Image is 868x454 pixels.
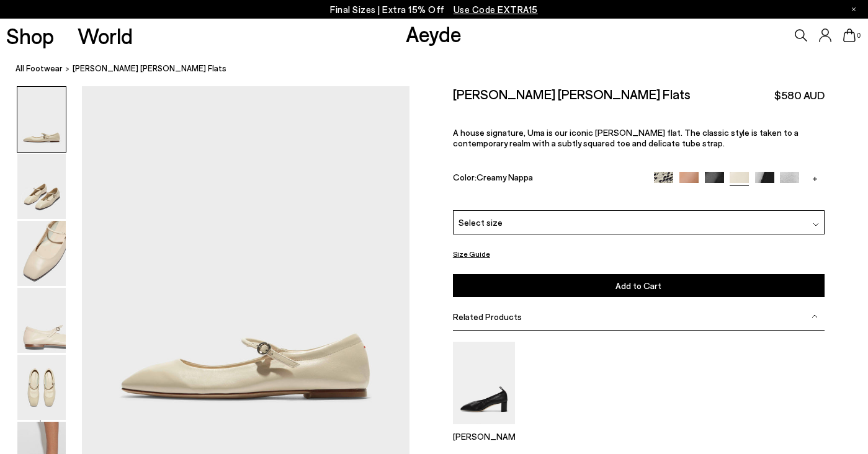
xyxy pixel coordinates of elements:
a: World [78,25,133,47]
span: 0 [856,32,862,39]
img: svg%3E [812,313,818,319]
span: Add to Cart [615,280,661,291]
span: Navigate to /collections/ss25-final-sizes [454,4,538,15]
span: [PERSON_NAME] [PERSON_NAME] Flats [73,62,226,75]
span: Related Products [453,311,522,322]
span: $580 AUD [774,87,825,103]
p: A house signature, Uma is our iconic [PERSON_NAME] flat. The classic style is taken to a contempo... [453,127,825,148]
span: Select size [459,216,503,229]
img: Uma Mary-Jane Flats - Image 4 [17,288,66,353]
a: 0 [843,29,856,42]
img: Uma Mary-Jane Flats - Image 5 [17,355,66,420]
span: Creamy Nappa [477,172,533,182]
img: svg%3E [813,221,819,228]
img: Uma Mary-Jane Flats - Image 1 [17,87,66,152]
p: Final Sizes | Extra 15% Off [330,2,538,17]
a: All Footwear [16,62,63,75]
button: Add to Cart [453,274,825,297]
div: Color: [453,172,642,186]
a: Aeyde [406,20,462,47]
img: Uma Mary-Jane Flats - Image 3 [17,221,66,286]
img: Uma Mary-Jane Flats - Image 2 [17,154,66,219]
a: Shop [6,25,54,47]
p: [PERSON_NAME] [453,431,515,442]
a: + [805,172,825,183]
nav: breadcrumb [16,52,868,86]
a: Narissa Ruched Pumps [PERSON_NAME] [453,416,515,442]
button: Size Guide [453,246,490,262]
h2: [PERSON_NAME] [PERSON_NAME] Flats [453,86,691,102]
img: Narissa Ruched Pumps [453,342,515,424]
